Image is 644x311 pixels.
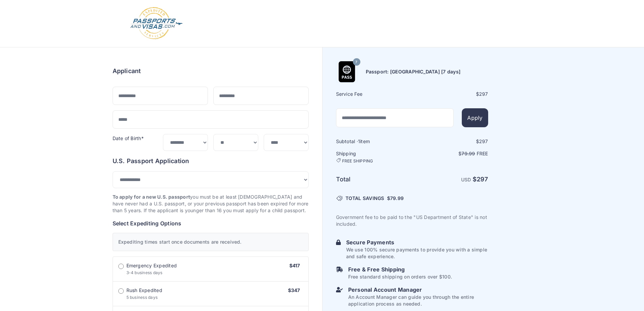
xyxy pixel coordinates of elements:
h6: Select Expediting Options [113,219,309,227]
label: Date of Birth* [113,135,144,141]
span: 79.99 [461,151,475,156]
img: Product Name [336,61,357,82]
p: Free standard shipping on orders over $100. [348,273,452,280]
h6: Subtotal · item [336,138,411,145]
div: Expediting times start once documents are received. [113,233,309,251]
span: USD [461,177,471,182]
span: 297 [479,138,488,144]
h6: Personal Account Manager [348,286,488,294]
span: 7 [355,58,357,67]
p: Government fee to be paid to the "US Department of State" is not included. [336,214,488,227]
button: Apply [462,108,488,127]
span: 297 [477,176,488,183]
h6: U.S. Passport Application [113,156,309,166]
span: Emergency Expedited [126,262,177,269]
span: 5 business days [126,295,158,300]
h6: Secure Payments [346,238,488,246]
span: $347 [288,287,300,293]
div: $ [413,138,488,145]
span: 297 [479,91,488,97]
span: Free [477,151,488,156]
span: $417 [289,263,300,268]
h6: Applicant [113,66,141,76]
span: 3-4 business days [126,270,163,275]
img: Logo [129,7,183,40]
h6: Service Fee [336,91,411,97]
strong: $ [473,176,488,183]
span: $ [387,195,404,202]
h6: Total [336,175,411,184]
span: 1 [358,138,360,144]
span: FREE SHIPPING [342,158,373,164]
p: We use 100% secure payments to provide you with a simple and safe experience. [346,246,488,260]
span: TOTAL SAVINGS [345,195,384,202]
span: Rush Expedited [126,287,162,294]
div: $ [413,91,488,97]
strong: To apply for a new U.S. passport [113,194,190,200]
h6: Shipping [336,150,411,164]
h6: Free & Free Shipping [348,265,452,273]
p: $ [413,150,488,157]
h6: Passport: [GEOGRAPHIC_DATA] [7 days] [366,68,461,75]
span: 79.99 [390,195,404,201]
p: An Account Manager can guide you through the entire application process as needed. [348,294,488,307]
p: you must be at least [DEMOGRAPHIC_DATA] and have never had a U.S. passport, or your previous pass... [113,194,309,214]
